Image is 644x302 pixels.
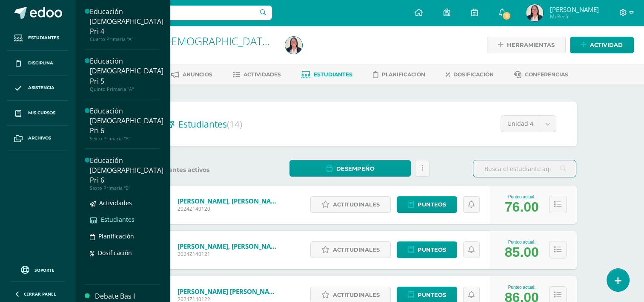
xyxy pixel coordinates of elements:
[333,242,380,258] span: Actitudinales
[570,37,634,53] a: Actividad
[178,118,242,130] span: Estudiantes
[177,250,280,258] span: 2024Z140121
[7,76,68,101] a: Asistencia
[90,7,163,36] div: Educación [DEMOGRAPHIC_DATA] Pri 4
[95,291,160,301] div: Debate Bas I
[382,71,425,78] span: Planificación
[90,185,163,191] div: Sexto Primaria "B"
[90,86,163,92] div: Quinto Primaria "A"
[7,26,68,51] a: Estudiantes
[397,196,457,213] a: Punteos
[453,71,494,78] span: Dosificación
[7,101,68,126] a: Mis cursos
[505,244,539,260] div: 85.00
[525,71,568,78] span: Conferencias
[507,116,533,132] span: Unidad 4
[90,198,163,208] a: Actividades
[397,241,457,258] a: Punteos
[310,241,391,258] a: Actitudinales
[90,215,163,224] a: Estudiantes
[418,197,446,212] span: Punteos
[90,56,163,92] a: Educación [DEMOGRAPHIC_DATA] Pri 5Quinto Primaria "A"
[243,71,281,78] span: Actividades
[24,291,56,297] span: Cerrar panel
[90,248,163,258] a: Dosificación
[90,106,163,142] a: Educación [DEMOGRAPHIC_DATA] Pri 6Sexto Primaria "A"
[90,231,163,241] a: Planificación
[473,160,576,177] input: Busca el estudiante aquí...
[28,35,59,41] span: Estudiantes
[90,136,163,142] div: Sexto Primaria "A"
[34,267,54,273] span: Soporte
[177,197,280,205] a: [PERSON_NAME], [PERSON_NAME]
[505,199,539,215] div: 76.00
[507,37,555,53] span: Herramientas
[487,37,566,53] a: Herramientas
[90,106,163,136] div: Educación [DEMOGRAPHIC_DATA] Pri 6
[177,205,280,212] span: 2024Z140120
[373,68,425,81] a: Planificación
[98,249,132,257] span: Dosificación
[90,156,163,191] a: Educación [DEMOGRAPHIC_DATA] Pri 6Sexto Primaria "B"
[310,196,391,213] a: Actitudinales
[526,4,543,21] img: 574b1d17f96b15b40b404c5a41603441.png
[28,110,55,116] span: Mis cursos
[10,264,65,275] a: Soporte
[550,13,598,20] span: Mi Perfil
[446,68,494,81] a: Dosificación
[505,240,539,244] div: Punteo actual:
[336,161,375,177] span: Desempeño
[590,37,623,53] span: Actividad
[7,126,68,151] a: Archivos
[98,232,134,240] span: Planificación
[289,160,411,177] a: Desempeño
[227,118,242,130] span: (14)
[501,116,556,132] a: Unidad 4
[107,47,275,55] div: Sexto Primaria 'A'
[7,51,68,76] a: Disciplina
[90,156,163,185] div: Educación [DEMOGRAPHIC_DATA] Pri 6
[505,285,539,290] div: Punteo actual:
[514,68,568,81] a: Conferencias
[233,68,281,81] a: Actividades
[107,35,275,47] h1: Educación Cristiana Pri 6
[301,68,352,81] a: Estudiantes
[418,242,446,258] span: Punteos
[28,84,54,91] span: Asistencia
[550,5,598,14] span: [PERSON_NAME]
[107,34,297,48] a: Educación [DEMOGRAPHIC_DATA] Pri 6
[183,71,212,78] span: Anuncios
[177,287,280,296] a: [PERSON_NAME] [PERSON_NAME]
[80,6,272,20] input: Busca un usuario...
[502,11,511,20] span: 11
[285,37,302,54] img: 574b1d17f96b15b40b404c5a41603441.png
[143,166,246,174] label: Estudiantes activos
[314,71,352,78] span: Estudiantes
[101,215,135,224] span: Estudiantes
[28,60,53,67] span: Disciplina
[333,197,380,212] span: Actitudinales
[90,56,163,86] div: Educación [DEMOGRAPHIC_DATA] Pri 5
[90,7,163,42] a: Educación [DEMOGRAPHIC_DATA] Pri 4Cuarto Primaria "A"
[171,68,212,81] a: Anuncios
[90,36,163,42] div: Cuarto Primaria "A"
[505,195,539,199] div: Punteo actual:
[28,135,51,142] span: Archivos
[177,242,280,250] a: [PERSON_NAME], [PERSON_NAME]
[99,199,132,207] span: Actividades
